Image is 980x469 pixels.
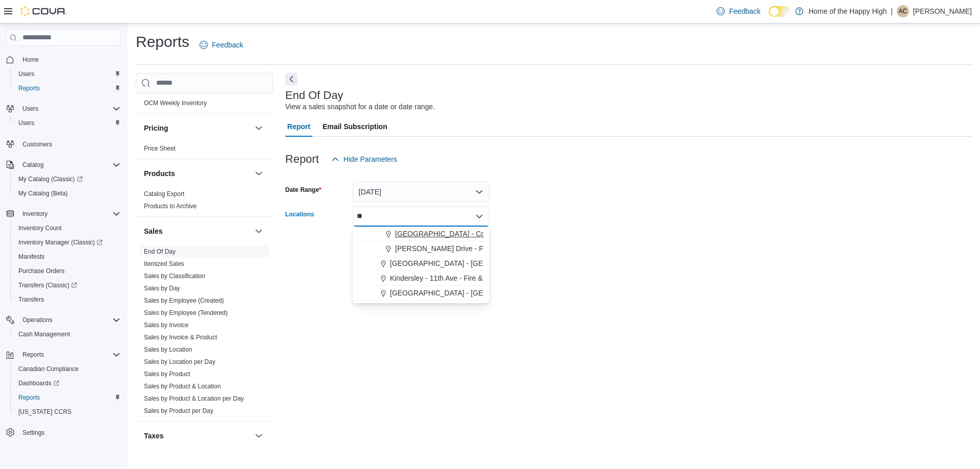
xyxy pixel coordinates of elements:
span: [GEOGRAPHIC_DATA] - [GEOGRAPHIC_DATA] - Fire & Flower [390,288,594,298]
span: Report [287,116,310,137]
button: Sales [253,225,265,237]
span: Manifests [18,253,44,261]
span: Reports [18,393,40,402]
span: Catalog [22,161,43,169]
span: Catalog [18,159,120,171]
span: Cash Management [14,328,120,340]
a: Sales by Invoice [144,322,188,329]
span: Sales by Invoice & Product [144,333,217,341]
a: Dashboards [10,376,125,390]
span: Sales by Classification [144,272,205,280]
span: Customers [18,137,120,150]
span: Users [18,103,120,115]
span: Users [18,119,34,127]
span: Manifests [14,251,120,263]
a: Users [14,117,38,129]
button: Reports [18,349,48,361]
a: Itemized Sales [144,260,184,267]
span: [GEOGRAPHIC_DATA] - Cornerstone - Fire & Flower [395,229,564,239]
a: Settings [18,427,48,439]
div: Sales [136,245,273,421]
button: [PERSON_NAME] Drive - Friendly Stranger [353,241,489,256]
span: Feedback [729,6,760,16]
button: Users [10,67,125,81]
a: Sales by Product & Location per Day [144,395,244,402]
a: Sales by Employee (Tendered) [144,309,228,316]
h3: Pricing [144,123,168,133]
a: OCM Weekly Inventory [144,100,207,107]
span: Reports [14,391,120,404]
span: Inventory Manager (Classic) [14,236,120,249]
button: [DATE] [353,182,489,202]
span: Settings [22,429,44,437]
p: [PERSON_NAME] [913,5,972,17]
button: Cash Management [10,327,125,341]
a: Sales by Location [144,346,192,353]
a: Inventory Count [14,222,66,234]
button: Operations [18,314,57,326]
span: Kindersley - 11th Ave - Fire & Flower [390,273,506,283]
a: End Of Day [144,248,176,255]
span: Inventory [18,208,120,220]
button: Next [285,73,298,85]
label: Date Range [285,186,322,194]
a: Price Sheet [144,145,176,152]
span: Users [14,117,120,129]
span: Sales by Employee (Tendered) [144,309,228,317]
button: Close list of options [475,212,483,220]
span: Reports [22,351,44,359]
button: My Catalog (Beta) [10,186,125,201]
button: Pricing [253,122,265,134]
a: Sales by Invoice & Product [144,334,217,341]
span: Sales by Employee (Created) [144,297,224,305]
button: Users [10,116,125,130]
button: [US_STATE] CCRS [10,405,125,419]
span: Settings [18,426,120,439]
span: My Catalog (Classic) [14,173,120,185]
button: Customers [2,136,125,151]
span: Reports [14,82,120,94]
p: | [891,5,893,17]
a: Dashboards [14,377,63,389]
span: Sales by Product per Day [144,407,213,415]
span: Home [22,56,39,64]
h1: Reports [136,32,189,52]
button: Reports [2,348,125,362]
span: Transfers [14,293,120,306]
button: Sales [144,226,251,236]
span: Transfers (Classic) [18,281,77,289]
span: Sales by Location per Day [144,358,215,366]
p: Home of the Happy High [808,5,887,17]
img: Cova [20,6,66,16]
button: Catalog [18,159,47,171]
button: Reports [10,390,125,405]
button: Transfers [10,292,125,307]
span: [GEOGRAPHIC_DATA] - [GEOGRAPHIC_DATA] - Pop's Cannabis [390,258,601,268]
h3: Taxes [144,431,164,441]
h3: End Of Day [285,89,344,102]
button: [GEOGRAPHIC_DATA] - [GEOGRAPHIC_DATA] - Fire & Flower [353,286,489,301]
a: Reports [14,391,44,404]
span: Transfers [18,295,44,304]
button: Inventory [18,208,52,220]
a: Home [18,54,43,66]
span: Dark Mode [769,17,769,17]
div: OCM [136,97,273,113]
span: Users [22,105,38,113]
a: Feedback [195,35,247,55]
span: Operations [18,314,120,326]
button: Pricing [144,123,251,133]
button: Inventory Count [10,221,125,235]
a: Manifests [14,251,48,263]
span: Canadian Compliance [14,363,120,375]
button: Products [144,168,251,179]
a: Catalog Export [144,190,184,198]
span: Hide Parameters [344,154,397,164]
span: Inventory Count [14,222,120,234]
h3: Report [285,153,319,165]
a: Sales by Day [144,285,180,292]
button: Manifests [10,250,125,264]
span: Sales by Day [144,284,180,292]
span: Products to Archive [144,202,197,210]
span: Dashboards [18,379,59,387]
